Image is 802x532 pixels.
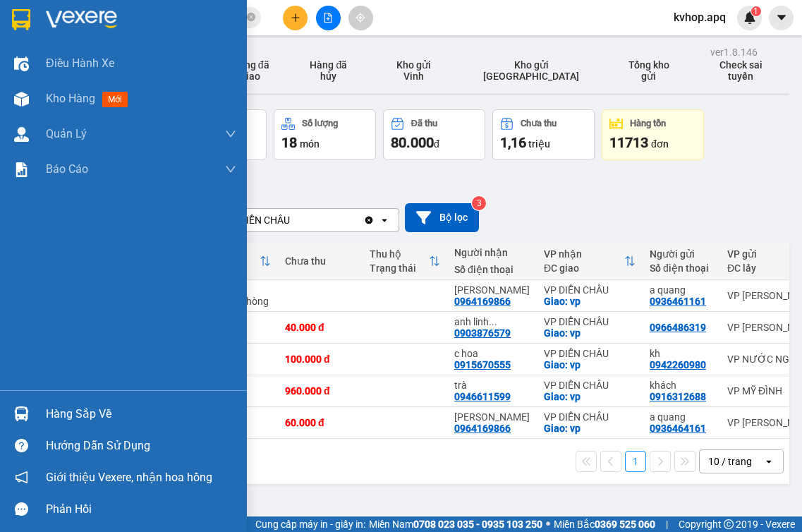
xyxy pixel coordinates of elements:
[546,521,550,527] span: ⚪️
[650,380,713,391] div: khách
[308,59,350,82] span: Hàng đã hủy
[544,284,636,296] div: VP DIỄN CHÂU
[708,454,752,468] div: 10 / trang
[391,134,434,151] span: 80.000
[454,380,530,391] div: trà
[454,284,530,296] div: khánh vân
[363,243,447,280] th: Toggle SortBy
[595,519,655,530] strong: 0369 525 060
[650,348,713,359] div: kh
[713,59,768,82] span: Check sai tuyến
[724,519,734,529] span: copyright
[316,6,341,30] button: file-add
[544,391,636,402] div: Giao: vp
[46,435,236,457] div: Hướng dẫn sử dụng
[472,196,486,210] sup: 3
[285,255,356,267] div: Chưa thu
[102,92,128,107] span: mới
[650,391,706,402] div: 0916312688
[300,138,320,150] span: món
[363,214,375,226] svg: Clear value
[285,417,356,428] div: 60.000 đ
[537,243,643,280] th: Toggle SortBy
[291,213,293,227] input: Selected VP DIỄN CHÂU.
[392,59,436,82] span: Kho gửi Vinh
[602,109,704,160] button: Hàng tồn11713đơn
[274,109,376,160] button: Số lượng18món
[454,296,511,307] div: 0964169866
[544,316,636,327] div: VP DIỄN CHÂU
[521,119,557,128] div: Chưa thu
[454,264,530,275] div: Số điện thoại
[225,213,290,227] div: VP DIỄN CHÂU
[255,516,365,532] span: Cung cấp máy in - giấy in:
[454,348,530,359] div: c hoa
[489,316,497,327] span: ...
[650,359,706,370] div: 0942260980
[454,327,511,339] div: 0903876579
[769,6,794,30] button: caret-down
[356,13,365,23] span: aim
[544,262,624,274] div: ĐC giao
[291,13,300,23] span: plus
[225,164,236,175] span: down
[225,128,236,140] span: down
[743,11,756,24] img: icon-new-feature
[753,6,758,16] span: 1
[302,119,338,128] div: Số lượng
[383,109,485,160] button: Đã thu80.000đ
[454,316,530,327] div: anh linh 0927519519
[434,138,439,150] span: đ
[348,6,373,30] button: aim
[454,423,511,434] div: 0964169866
[650,411,713,423] div: a quang
[247,11,255,25] span: close-circle
[14,56,29,71] img: warehouse-icon
[454,411,530,423] div: khánh vân
[46,404,236,425] div: Hàng sắp về
[478,59,584,82] span: Kho gửi [GEOGRAPHIC_DATA]
[763,456,774,467] svg: open
[650,296,706,307] div: 0936461161
[379,214,390,226] svg: open
[710,44,758,60] div: ver 1.8.146
[46,468,212,486] span: Giới thiệu Vexere, nhận hoa hồng
[323,13,333,23] span: file-add
[554,516,655,532] span: Miền Bắc
[500,134,526,151] span: 1,16
[666,516,668,532] span: |
[650,248,713,260] div: Người gửi
[626,59,671,82] span: Tổng kho gửi
[285,385,356,397] div: 960.000 đ
[454,247,530,258] div: Người nhận
[609,134,648,151] span: 11713
[544,296,636,307] div: Giao: vp
[369,516,542,532] span: Miền Nam
[650,284,713,296] div: a quang
[15,502,28,516] span: message
[370,262,429,274] div: Trạng thái
[14,92,29,107] img: warehouse-icon
[775,11,788,24] span: caret-down
[15,439,28,452] span: question-circle
[544,327,636,339] div: Giao: vp
[46,125,87,143] span: Quản Lý
[370,248,429,260] div: Thu hộ
[492,109,595,160] button: Chưa thu1,16 triệu
[405,203,479,232] button: Bộ lọc
[454,359,511,370] div: 0915670555
[650,423,706,434] div: 0936464161
[14,406,29,421] img: warehouse-icon
[544,348,636,359] div: VP DIỄN CHÂU
[12,9,30,30] img: logo-vxr
[625,451,646,472] button: 1
[46,499,236,520] div: Phản hồi
[46,54,114,72] span: Điều hành xe
[454,391,511,402] div: 0946611599
[281,134,297,151] span: 18
[46,92,95,105] span: Kho hàng
[528,138,550,150] span: triệu
[46,160,88,178] span: Báo cáo
[285,353,356,365] div: 100.000 đ
[651,138,669,150] span: đơn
